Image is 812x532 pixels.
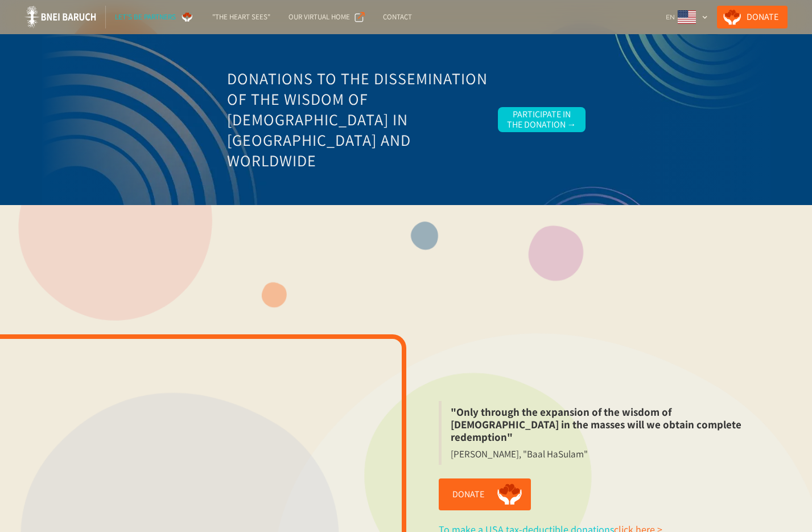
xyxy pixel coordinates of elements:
[203,6,279,28] a: "The Heart Sees"
[439,401,780,448] blockquote: "Only through the expansion of the wisdom of [DEMOGRAPHIC_DATA] in the masses will we obtain comp...
[439,478,531,510] a: Donate
[106,6,203,28] a: Let's be partners
[374,6,421,28] a: Contact
[279,6,374,28] a: Our Virtual Home
[383,11,412,23] div: Contact
[439,448,597,465] blockquote: [PERSON_NAME], "Baal HaSulam"
[288,11,350,23] div: Our Virtual Home
[666,11,675,23] div: EN
[717,6,788,28] a: Donate
[227,68,489,171] h3: Donations to the Dissemination of the Wisdom of [DEMOGRAPHIC_DATA] in [GEOGRAPHIC_DATA] and World...
[661,6,712,28] div: EN
[115,11,176,23] div: Let's be partners
[212,11,270,23] div: "The Heart Sees"
[507,109,576,130] div: Participate in the Donation →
